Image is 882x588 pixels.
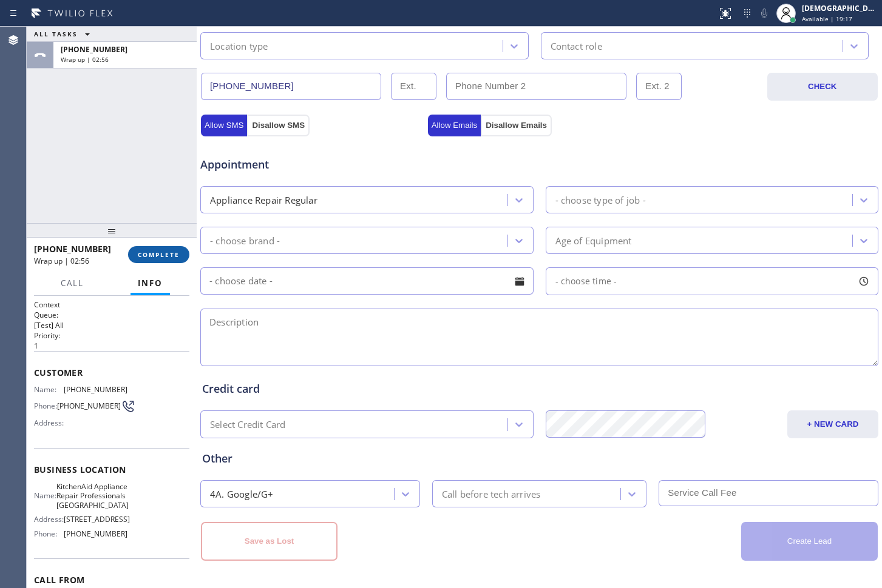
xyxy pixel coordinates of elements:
input: Service Call Fee [659,480,878,506]
span: Call [61,278,84,289]
span: Address: [34,515,64,524]
button: Create Lead [741,522,878,561]
span: COMPLETE [138,250,180,259]
div: Location type [210,39,268,53]
span: Info [138,278,163,289]
div: - choose type of job - [555,193,646,207]
div: Age of Equipment [555,233,632,247]
p: 1 [34,341,189,351]
span: Call From [34,574,189,586]
span: Available | 19:17 [802,15,852,23]
h1: Context [34,299,189,310]
span: Phone: [34,401,57,410]
div: Call before tech arrives [442,487,541,501]
span: Wrap up | 02:56 [61,55,109,64]
span: [PHONE_NUMBER] [57,401,121,410]
button: ALL TASKS [27,27,102,41]
span: Appointment [200,156,425,173]
span: [PHONE_NUMBER] [64,529,127,538]
div: Credit card [202,381,877,397]
input: - choose date - [200,267,534,295]
div: Appliance Repair Regular [210,193,317,207]
button: Save as Lost [201,522,338,561]
p: [Test] All [34,320,189,330]
input: Ext. [391,73,436,100]
button: CHECK [767,73,878,101]
span: Name: [34,491,56,500]
span: KitchenAid Appliance Repair Professionals [GEOGRAPHIC_DATA] [56,482,129,510]
div: Select Credit Card [210,418,286,432]
input: Phone Number 2 [446,73,626,100]
span: [PHONE_NUMBER] [34,243,111,255]
span: Phone: [34,529,64,538]
div: Contact role [551,39,602,53]
span: Customer [34,367,189,378]
button: Mute [756,5,773,22]
span: ALL TASKS [34,30,78,38]
div: 4A. Google/G+ [210,487,274,501]
div: - choose brand - [210,233,280,247]
input: Phone Number [201,73,381,100]
span: Wrap up | 02:56 [34,256,89,266]
span: [PHONE_NUMBER] [64,385,127,394]
span: Business location [34,464,189,475]
button: Allow Emails [428,115,481,136]
input: Ext. 2 [636,73,682,100]
span: - choose time - [555,275,617,287]
span: Address: [34,418,66,427]
div: [DEMOGRAPHIC_DATA][PERSON_NAME] [802,3,878,13]
button: Disallow Emails [481,115,552,136]
span: Name: [34,385,64,394]
button: Call [53,272,91,295]
span: [STREET_ADDRESS] [64,515,130,524]
span: [PHONE_NUMBER] [61,44,127,55]
button: + NEW CARD [787,410,878,438]
button: Allow SMS [201,115,247,136]
button: Info [131,272,170,295]
div: Other [202,450,877,467]
h2: Queue: [34,310,189,320]
button: Disallow SMS [247,115,310,136]
h2: Priority: [34,330,189,341]
button: COMPLETE [128,246,189,263]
